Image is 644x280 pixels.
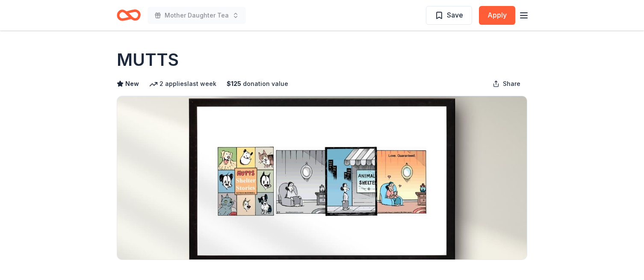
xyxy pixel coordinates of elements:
[117,96,527,259] img: Image for MUTTS
[426,6,472,25] button: Save
[149,79,216,89] div: 2 applies last week
[486,75,527,92] button: Share
[227,79,241,89] span: $ 125
[117,48,179,72] h1: MUTTS
[447,9,463,21] span: Save
[479,6,515,25] button: Apply
[117,5,141,25] a: Home
[503,79,520,89] span: Share
[165,10,229,21] span: Mother Daughter Tea
[148,7,246,24] button: Mother Daughter Tea
[125,79,139,89] span: New
[243,79,288,89] span: donation value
